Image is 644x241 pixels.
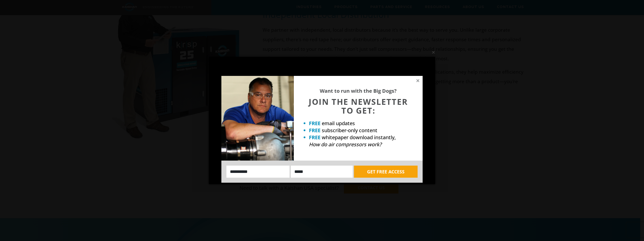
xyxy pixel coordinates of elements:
[309,127,320,134] strong: FREE
[309,120,320,127] strong: FREE
[416,78,420,83] button: Close
[322,120,355,127] span: email updates
[309,134,320,141] strong: FREE
[309,141,382,148] em: How do air compressors work?
[322,134,396,141] span: whitepaper download instantly,
[309,96,408,116] span: JOIN THE NEWSLETTER TO GET:
[322,127,377,134] span: subscriber-only content
[320,87,397,94] strong: Want to run with the Big Dogs?
[354,166,418,178] button: GET FREE ACCESS
[226,166,290,178] input: Name:
[291,166,353,178] input: Email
